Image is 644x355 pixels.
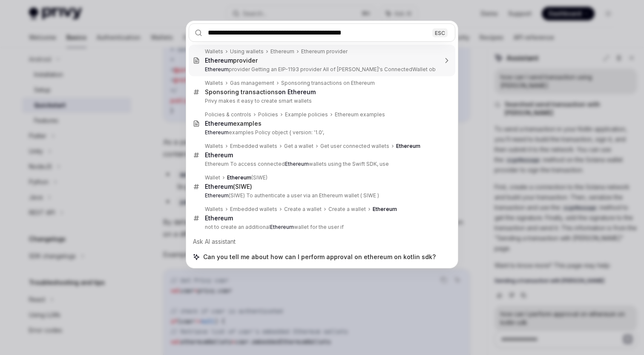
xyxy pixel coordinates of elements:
div: Gas management [230,80,274,87]
div: Create a wallet [328,206,366,213]
div: examples [205,120,262,127]
div: Wallets [205,206,223,213]
b: on Ethereum [278,88,316,95]
b: Ethereum [205,183,233,190]
div: Policies & controls [205,111,251,118]
b: Ethereum [205,57,233,64]
p: provider Getting an EIP-1193 provider All of [PERSON_NAME]'s ConnectedWallet ob [205,66,437,73]
p: not to create an additional wallet for the user if [205,224,437,231]
p: examples Policy object { version: '1.0', [205,129,437,136]
div: Policies [258,111,278,118]
p: Ethereum To access connected wallets using the Swift SDK, use [205,161,437,167]
b: Ethereum [205,192,229,199]
b: Ethereum [270,224,294,230]
div: Wallets [205,48,223,55]
p: Privy makes it easy to create smart wallets [205,98,437,104]
div: Wallets [205,80,223,87]
p: (SIWE) To authenticate a user via an Ethereum wallet ( SIWE ) [205,192,437,199]
div: Create a wallet [284,206,322,213]
div: Get user connected wallets [320,143,389,150]
div: Sponsoring transactions on Ethereum [281,80,375,87]
b: Ethereum [205,129,229,136]
b: Ethereum [285,161,309,167]
div: Wallets [205,143,223,150]
div: (SIWE) [227,174,267,181]
b: Ethereum [205,66,229,72]
div: Using wallets [230,48,264,55]
div: Get a wallet [284,143,313,150]
div: Ethereum provider [301,48,348,55]
span: Can you tell me about how can I perform approval on ethereum on kotlin sdk? [203,253,436,261]
div: Embedded wallets [230,143,277,150]
div: (SIWE) [205,183,252,190]
div: Wallet [205,174,220,181]
b: Ethereum [396,143,420,149]
div: ESC [432,28,448,37]
b: Ethereum [373,206,397,212]
div: Ethereum examples [335,111,385,118]
div: Example policies [285,111,328,118]
b: Ethereum [205,151,233,159]
div: Ask AI assistant [189,234,455,249]
div: provider [205,57,258,64]
b: Ethereum [205,120,233,127]
div: Embedded wallets [230,206,277,213]
div: Sponsoring transactions [205,88,316,96]
b: Ethereum [227,174,251,181]
b: Ethereum [205,214,233,222]
div: Ethereum [270,48,294,55]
